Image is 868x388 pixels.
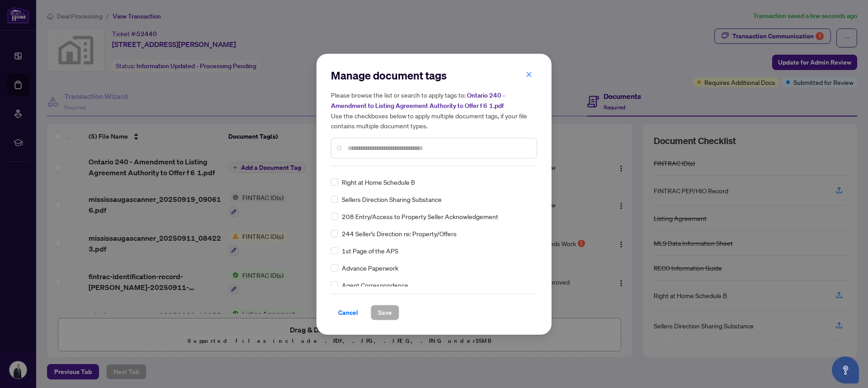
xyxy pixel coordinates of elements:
span: Agent Correspondence [342,280,408,290]
span: Ontario 240 - Amendment to Listing Agreement Authority to Offer f 6 1.pdf [331,91,505,110]
h5: Please browse the list or search to apply tags to: Use the checkboxes below to apply multiple doc... [331,90,537,131]
span: close [526,71,532,78]
button: Open asap [832,356,859,383]
span: 1st Page of the APS [342,246,398,256]
button: Save [371,305,399,320]
span: Cancel [338,305,358,320]
span: 244 Seller’s Direction re: Property/Offers [342,229,457,238]
button: Cancel [331,305,365,320]
span: Advance Paperwork [342,263,398,273]
span: 208 Entry/Access to Property Seller Acknowledgement [342,211,498,221]
span: Right at Home Schedule B [342,177,415,187]
span: Sellers Direction Sharing Substance [342,194,442,204]
h2: Manage document tags [331,68,537,83]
